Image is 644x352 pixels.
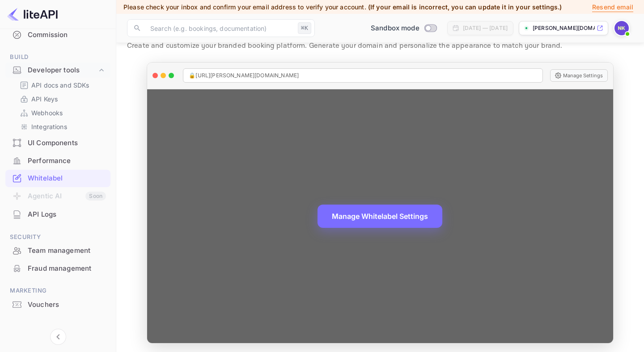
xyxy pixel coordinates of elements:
div: Fraud management [5,260,110,277]
div: UI Components [28,138,106,148]
div: Integrations [16,120,107,133]
div: Team management [5,242,110,260]
div: [DATE] — [DATE] [463,24,508,32]
div: Webhooks [16,106,107,119]
p: Create and customize your branded booking platform. Generate your domain and personalize the appe... [127,41,633,51]
div: UI Components [5,134,110,152]
p: API Keys [31,94,58,104]
div: API Logs [5,206,110,223]
button: Manage Whitelabel Settings [318,205,442,228]
span: Sandbox mode [371,23,419,34]
a: Commission [5,26,110,43]
a: Team management [5,242,110,259]
a: API Keys [20,94,103,104]
a: Webhooks [20,108,103,117]
div: Commission [5,26,110,44]
a: Integrations [20,122,103,131]
div: Vouchers [28,300,106,310]
div: Developer tools [28,65,97,75]
p: API docs and SDKs [31,80,89,90]
div: Vouchers [5,296,110,314]
button: Collapse navigation [50,329,66,345]
a: API docs and SDKs [20,80,103,90]
span: Security [5,232,110,242]
a: API Logs [5,206,110,222]
div: Performance [5,152,110,170]
div: Developer tools [5,63,110,78]
a: Fraud management [5,260,110,277]
img: LiteAPI logo [7,7,58,21]
div: Team management [28,246,106,256]
div: ⌘K [298,22,311,34]
div: Whitelabel [28,173,106,184]
p: Resend email [592,2,633,12]
a: Vouchers [5,296,110,313]
a: UI Components [5,134,110,151]
a: Performance [5,152,110,169]
img: NIHAL KARKADA [614,21,629,35]
button: Manage Settings [550,69,608,82]
p: [PERSON_NAME][DOMAIN_NAME]... [533,24,595,32]
p: Webhooks [31,108,63,117]
p: Integrations [31,122,67,131]
div: Switch to Production mode [367,23,440,34]
div: API Logs [28,210,106,220]
div: Commission [28,30,106,40]
div: Whitelabel [5,170,110,187]
span: Build [5,52,110,62]
span: Please check your inbox and confirm your email address to verify your account. [123,3,366,11]
span: (If your email is incorrect, you can update it in your settings.) [368,3,562,11]
div: Fraud management [28,264,106,274]
span: 🔒 [URL][PERSON_NAME][DOMAIN_NAME] [189,71,299,80]
div: API docs and SDKs [16,79,107,92]
input: Search (e.g. bookings, documentation) [145,19,294,37]
span: Marketing [5,286,110,296]
a: Whitelabel [5,170,110,186]
div: Performance [28,156,106,166]
div: API Keys [16,92,107,105]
